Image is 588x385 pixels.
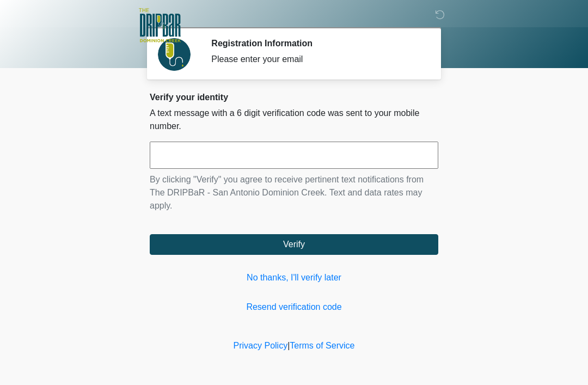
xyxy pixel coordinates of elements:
p: By clicking "Verify" you agree to receive pertinent text notifications from The DRIPBaR - San Ant... [150,173,438,212]
a: Terms of Service [290,341,354,350]
a: Resend verification code [150,301,438,314]
a: No thanks, I'll verify later [150,271,438,284]
div: Please enter your email [211,53,422,66]
h2: Verify your identity [150,92,438,102]
a: | [287,341,290,350]
img: Agent Avatar [158,38,191,71]
a: Privacy Policy [234,341,288,350]
button: Verify [150,234,438,255]
p: A text message with a 6 digit verification code was sent to your mobile number. [150,107,438,133]
img: The DRIPBaR - San Antonio Dominion Creek Logo [139,8,181,44]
